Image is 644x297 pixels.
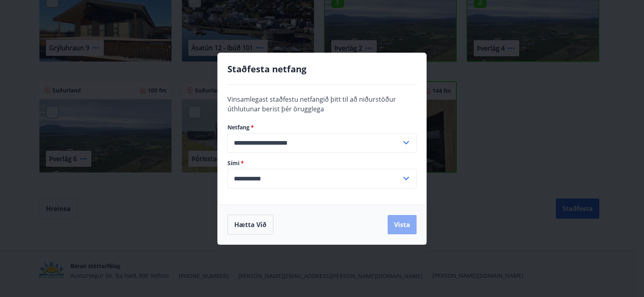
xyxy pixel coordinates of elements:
[227,123,417,131] label: Netfang
[227,215,273,235] button: Hætta við
[227,95,396,113] span: Vinsamlegast staðfestu netfangið þitt til að niðurstöður úthlutunar berist þér örugglega
[227,63,417,75] h4: Staðfesta netfang
[227,159,417,167] label: Sími
[388,215,417,234] button: Vista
